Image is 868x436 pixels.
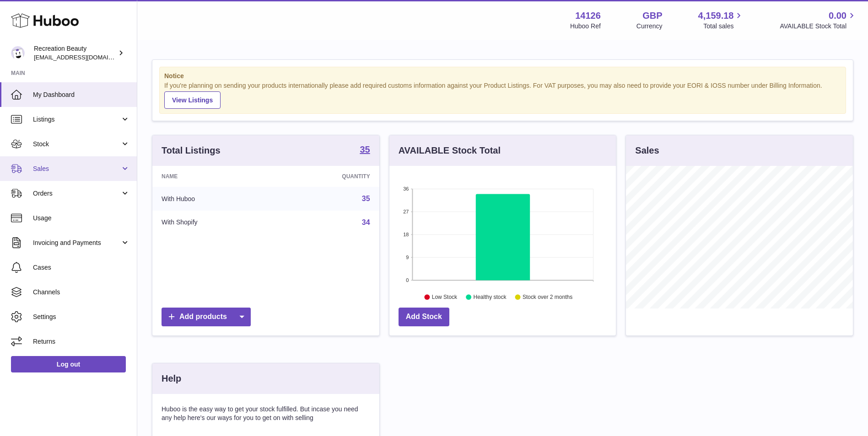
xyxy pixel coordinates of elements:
[33,165,120,173] span: Sales
[152,187,275,211] td: With Huboo
[164,72,841,80] strong: Notice
[275,166,379,187] th: Quantity
[33,288,130,297] span: Channels
[362,195,370,202] a: 35
[399,308,449,326] a: Add Stock
[33,189,120,198] span: Orders
[33,313,130,321] span: Settings
[164,81,841,109] div: If you're planning on sending your products internationally please add required customs informati...
[780,22,857,31] span: AVAILABLE Stock Total
[406,277,409,283] text: 0
[11,356,126,372] a: Log out
[33,263,130,272] span: Cases
[33,239,120,247] span: Invoicing and Payments
[33,90,130,99] span: My Dashboard
[162,372,181,385] h3: Help
[473,294,507,300] text: Healthy stock
[403,232,409,237] text: 18
[829,10,846,22] span: 0.00
[162,308,251,326] a: Add products
[34,53,135,61] span: [EMAIL_ADDRESS][DOMAIN_NAME]
[570,22,601,31] div: Huboo Ref
[698,10,744,31] a: 4,159.18 Total sales
[403,186,409,191] text: 36
[399,144,501,157] h3: AVAILABLE Stock Total
[360,145,370,156] a: 35
[152,211,275,234] td: With Shopify
[164,91,221,109] a: View Listings
[703,22,744,31] span: Total sales
[406,255,409,260] text: 9
[780,10,857,31] a: 0.00 AVAILABLE Stock Total
[162,405,370,422] p: Huboo is the easy way to get your stock fulfilled. But incase you need any help here's our ways f...
[152,166,275,187] th: Name
[162,144,221,157] h3: Total Listings
[636,22,663,31] div: Currency
[33,337,130,346] span: Returns
[360,145,370,154] strong: 35
[11,46,25,60] img: customercare@recreationbeauty.com
[698,10,734,22] span: 4,159.18
[523,294,572,300] text: Stock over 2 months
[432,294,458,300] text: Low Stock
[33,115,120,124] span: Listings
[34,44,116,62] div: Recreation Beauty
[403,209,409,214] text: 27
[635,144,659,157] h3: Sales
[33,214,130,223] span: Usage
[33,140,120,149] span: Stock
[362,218,370,226] a: 34
[575,10,601,22] strong: 14126
[642,10,662,22] strong: GBP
